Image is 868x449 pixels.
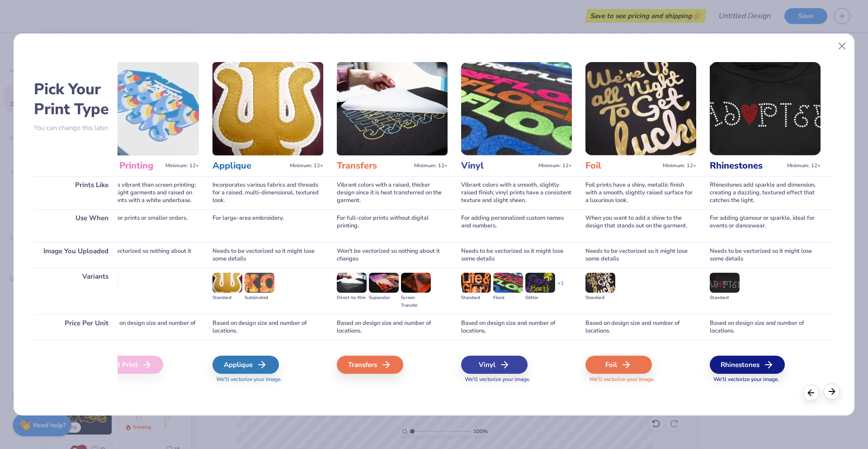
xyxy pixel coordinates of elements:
img: Screen Transfer [401,273,431,293]
div: Rhinestones [710,356,785,374]
img: Direct-to-film [337,273,367,293]
span: We'll vectorize your image. [710,376,821,383]
h3: Vinyl [461,160,535,172]
span: Minimum: 12+ [165,163,199,169]
div: + 1 [557,280,564,295]
div: Foil prints have a shiny, metallic finish with a smooth, slightly raised surface for a luxurious ... [585,176,696,209]
div: Standard [710,294,740,302]
div: Vibrant colors with a smooth, slightly raised finish; vinyl prints have a consistent texture and ... [461,176,572,209]
div: Applique [212,356,279,374]
div: For full-color prints or smaller orders. [88,209,199,242]
img: Standard [461,273,491,293]
div: For adding glamour or sparkle, ideal for events or dancewear. [710,209,821,242]
div: Based on design size and number of locations. [212,314,323,340]
span: We'll vectorize your image. [461,376,572,383]
div: Won't be vectorized so nothing about it changes [88,242,199,268]
h3: Applique [212,160,286,172]
div: Standard [461,294,491,302]
h3: Digital Printing [88,160,162,172]
div: For adding personalized custom names and numbers. [461,209,572,242]
div: Glitter [525,294,555,302]
span: Minimum: 12+ [663,163,696,169]
div: Incorporates various fabrics and threads for a raised, multi-dimensional, textured look. [212,176,323,209]
img: Vinyl [461,62,572,155]
div: Standard [212,294,242,302]
div: Variants [34,268,118,314]
div: Won't be vectorized so nothing about it changes [337,242,448,268]
div: Based on design size and number of locations. [585,314,696,340]
span: We'll vectorize your image. [212,376,323,383]
div: Transfers [337,356,403,374]
img: Flock [493,273,523,293]
span: We'll vectorize your image. [585,376,696,383]
h3: Transfers [337,160,410,172]
h3: Rhinestones [710,160,783,172]
div: Needs to be vectorized so it might lose some details [461,242,572,268]
div: Use When [34,209,118,242]
div: Based on design size and number of locations. [710,314,821,340]
img: Standard [585,273,615,293]
h2: Pick Your Print Type [34,79,118,119]
div: For full-color prints without digital printing. [337,209,448,242]
div: When you want to add a shine to the design that stands out on the garment. [585,209,696,242]
img: Supacolor [369,273,399,293]
img: Standard [710,273,740,293]
div: Supacolor [369,294,399,302]
div: Rhinestones add sparkle and dimension, creating a dazzling, textured effect that catches the light. [710,176,821,209]
span: Minimum: 12+ [787,163,821,169]
div: Vibrant colors with a raised, thicker design since it is heat transferred on the garment. [337,176,448,209]
img: Foil [585,62,696,155]
img: Standard [212,273,242,293]
div: For large-area embroidery. [212,209,323,242]
img: Digital Printing [88,62,199,155]
div: Based on design size and number of locations. [461,314,572,340]
span: Minimum: 12+ [538,163,572,169]
h3: Foil [585,160,659,172]
div: Needs to be vectorized so it might lose some details [710,242,821,268]
div: Image You Uploaded [34,242,118,268]
span: Minimum: 12+ [414,163,448,169]
div: Prints Like [34,176,118,209]
img: Applique [212,62,323,155]
div: Needs to be vectorized so it might lose some details [585,242,696,268]
div: Inks are less vibrant than screen printing; smooth on light garments and raised on dark garments ... [88,176,199,209]
img: Transfers [337,62,448,155]
span: Minimum: 12+ [290,163,323,169]
div: Screen Transfer [401,294,431,309]
div: Needs to be vectorized so it might lose some details [212,242,323,268]
p: You can change this later. [34,124,118,132]
div: Price Per Unit [34,314,118,340]
div: Sublimated [245,294,274,302]
div: Cost based on design size and number of locations. [88,314,199,340]
div: Flock [493,294,523,302]
div: Standard [585,294,615,302]
div: Based on design size and number of locations. [337,314,448,340]
button: Close [834,38,851,55]
div: Vinyl [461,356,528,374]
img: Sublimated [245,273,274,293]
div: Direct-to-film [337,294,367,302]
div: Digital Print [88,356,163,374]
img: Glitter [525,273,555,293]
img: Rhinestones [710,62,821,155]
div: Foil [585,356,652,374]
